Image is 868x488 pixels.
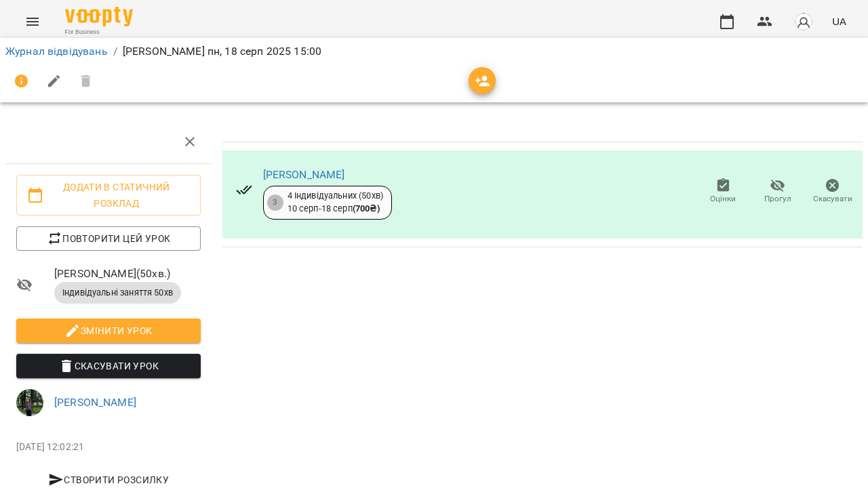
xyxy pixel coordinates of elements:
[805,173,860,211] button: Скасувати
[22,472,195,488] span: Створити розсилку
[696,173,751,211] button: Оцінки
[16,5,49,38] button: Menu
[827,9,852,34] button: UA
[832,14,846,28] span: UA
[54,287,181,299] span: Індивідуальні заняття 50хв
[16,226,201,251] button: Повторити цей урок
[54,266,201,282] span: [PERSON_NAME] ( 50 хв. )
[263,168,345,181] a: [PERSON_NAME]
[16,354,201,378] button: Скасувати Урок
[16,319,201,343] button: Змінити урок
[27,230,190,247] span: Повторити цей урок
[5,43,863,60] nav: breadcrumb
[54,396,136,409] a: [PERSON_NAME]
[27,179,190,211] span: Додати в статичний розклад
[267,195,283,211] div: 3
[16,175,201,216] button: Додати в статичний розклад
[27,323,190,339] span: Змінити урок
[751,173,806,211] button: Прогул
[27,358,190,374] span: Скасувати Урок
[794,12,813,31] img: avatar_s.png
[113,43,117,60] li: /
[813,193,852,205] span: Скасувати
[353,203,380,213] b: ( 700 ₴ )
[16,389,43,416] img: 295700936d15feefccb57b2eaa6bd343.jpg
[764,193,791,205] span: Прогул
[65,7,133,26] img: Voopty Logo
[5,45,108,58] a: Журнал відвідувань
[123,43,321,60] p: [PERSON_NAME] пн, 18 серп 2025 15:00
[710,193,736,205] span: Оцінки
[288,190,383,215] div: 4 Індивідуальних (50хв) 10 серп - 18 серп
[16,441,201,454] p: [DATE] 12:02:21
[65,28,133,37] span: For Business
